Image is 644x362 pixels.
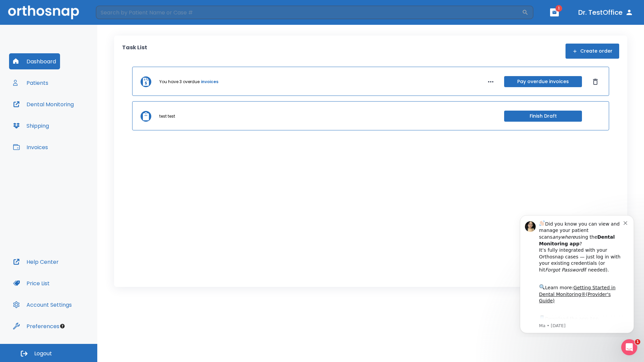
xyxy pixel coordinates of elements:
[9,254,63,270] button: Help Center
[510,209,644,337] iframe: Intercom notifications message
[9,118,53,134] button: Shipping
[201,79,218,85] a: invoices
[9,297,76,313] button: Account Settings
[159,113,175,119] p: test test
[9,275,54,291] button: Price List
[590,76,601,87] button: Dismiss
[9,318,63,334] button: Preferences
[621,339,637,355] iframe: Intercom live chat
[555,5,562,12] span: 1
[8,5,79,19] img: Orthosnap
[635,339,640,345] span: 1
[566,44,619,59] button: Create order
[504,111,582,122] button: Finish Draft
[114,10,119,16] button: Dismiss notification
[29,114,114,120] p: Message from Ma, sent 7w ago
[122,44,147,59] p: Task List
[96,6,522,19] input: Search by Patient Name or Case #
[576,6,636,18] button: Dr. TestOffice
[9,139,52,155] button: Invoices
[29,105,114,139] div: Download the app: | ​ Let us know if you need help getting started!
[59,323,65,329] div: Tooltip anchor
[159,79,200,85] p: You have 3 overdue
[9,75,52,91] button: Patients
[34,350,52,357] span: Logout
[9,53,60,69] button: Dashboard
[29,107,89,119] a: App Store
[504,76,582,87] button: Pay overdue invoices
[9,96,78,112] button: Dental Monitoring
